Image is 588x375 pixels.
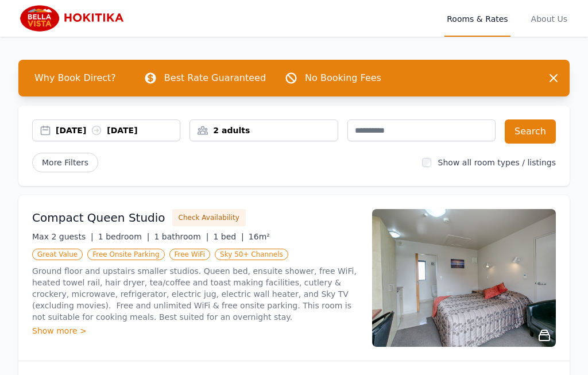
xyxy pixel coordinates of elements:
[169,249,211,260] span: Free WiFi
[172,209,246,226] button: Check Availability
[32,153,98,172] span: More Filters
[215,249,288,260] span: Sky 50+ Channels
[32,232,94,241] span: Max 2 guests |
[56,125,180,136] div: [DATE] [DATE]
[25,67,125,90] span: Why Book Direct?
[305,71,381,85] p: No Booking Fees
[87,249,164,260] span: Free Onsite Parking
[32,249,83,260] span: Great Value
[505,119,556,144] button: Search
[98,232,150,241] span: 1 bedroom |
[438,158,556,167] label: Show all room types / listings
[32,265,358,323] p: Ground floor and upstairs smaller studios. Queen bed, ensuite shower, free WiFi, heated towel rai...
[213,232,243,241] span: 1 bed |
[32,325,358,337] div: Show more >
[190,125,337,136] div: 2 adults
[164,71,266,85] p: Best Rate Guaranteed
[32,210,165,226] h3: Compact Queen Studio
[249,232,270,241] span: 16m²
[154,232,208,241] span: 1 bathroom |
[18,5,129,32] img: Bella Vista Hokitika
